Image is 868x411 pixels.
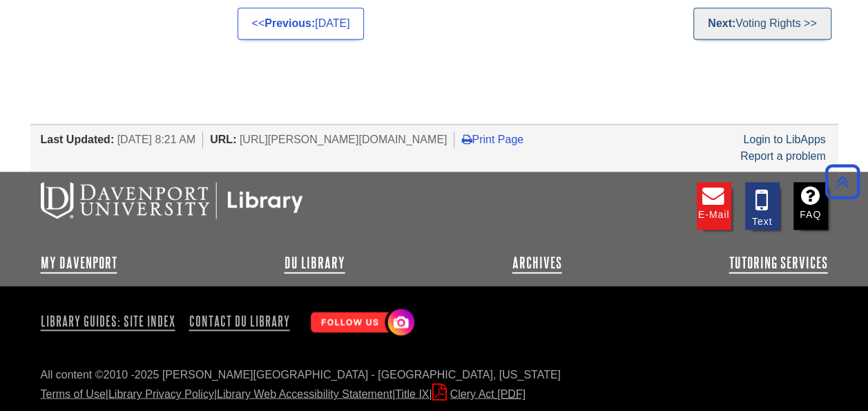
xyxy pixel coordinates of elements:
[461,134,523,145] a: Print Page
[461,134,472,145] i: Print Page
[729,255,828,271] a: Tutoring Services
[41,182,303,218] img: DU Libraries
[41,309,181,333] a: Library Guides: Site Index
[745,182,780,230] a: Text
[743,134,825,145] a: Login to LibApps
[41,387,106,399] a: Terms of Use
[108,387,214,399] a: Library Privacy Policy
[210,134,236,145] span: URL:
[740,150,826,162] a: Report a problem
[793,182,828,230] a: FAQ
[41,255,117,271] a: My Davenport
[41,366,828,402] div: All content ©2010 - 2025 [PERSON_NAME][GEOGRAPHIC_DATA] - [GEOGRAPHIC_DATA], [US_STATE] | | | |
[708,17,735,29] strong: Next:
[284,255,345,271] a: DU Library
[184,309,296,333] a: Contact DU Library
[240,134,447,145] span: [URL][PERSON_NAME][DOMAIN_NAME]
[41,134,115,145] span: Last Updated:
[264,17,315,29] strong: Previous:
[117,134,196,145] span: [DATE] 8:21 AM
[238,8,365,39] a: <<Previous:[DATE]
[512,255,562,271] a: Archives
[693,8,831,39] a: Next:Voting Rights >>
[217,387,392,399] a: Library Web Accessibility Statement
[697,182,731,230] a: E-mail
[304,303,418,342] img: Follow Us! Instagram
[432,387,525,399] a: Clery Act
[820,172,865,191] a: Back to Top
[395,387,429,399] a: Title IX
